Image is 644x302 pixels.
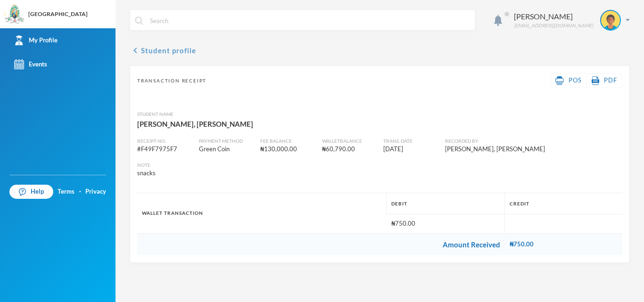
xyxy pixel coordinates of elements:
[14,35,58,45] div: My Profile
[130,45,141,56] i: chevron_left
[137,193,387,234] th: Wallet Transaction
[445,145,582,154] div: [PERSON_NAME], [PERSON_NAME]
[137,169,274,178] div: snacks
[601,11,620,30] img: STUDENT
[445,138,582,145] div: Recorded By
[260,138,315,145] div: Fee balance
[604,76,617,84] span: PDF
[199,145,254,154] div: Green Coin
[514,11,593,22] div: [PERSON_NAME]
[137,77,206,84] span: Transaction Receipt
[569,76,582,84] span: POS
[260,145,315,154] div: ₦130,000.00
[322,145,377,154] div: ₦60,790.00
[555,76,582,85] a: POS
[137,138,192,145] div: Receipt No.
[28,10,88,18] div: [GEOGRAPHIC_DATA]
[387,214,505,234] td: ₦750.00
[137,162,274,169] div: Note
[137,145,192,154] div: # F49F7975F7
[85,187,106,196] a: Privacy
[9,185,53,199] a: Help
[592,76,617,85] a: PDF
[322,138,377,145] div: Wallet balance
[514,22,593,29] div: [EMAIL_ADDRESS][DOMAIN_NAME]
[149,10,470,31] input: Search
[137,233,505,255] td: Amount Received
[5,5,24,24] img: logo
[14,59,47,69] div: Events
[58,187,74,196] a: Terms
[130,45,196,56] button: chevron_leftStudent profile
[505,193,622,214] th: Credit
[383,145,438,154] div: [DATE]
[505,233,622,255] td: ₦750.00
[137,118,622,130] div: [PERSON_NAME], [PERSON_NAME]
[137,111,622,118] div: Student Name
[387,193,505,214] th: Debit
[383,138,438,145] div: Trans. Date
[135,16,143,25] img: search
[79,187,81,196] div: ·
[199,138,254,145] div: Payment Method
